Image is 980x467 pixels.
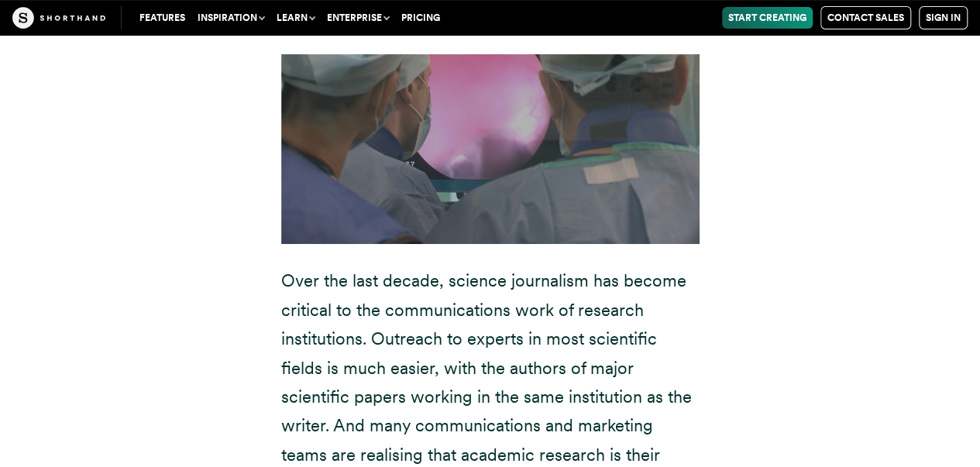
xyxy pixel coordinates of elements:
img: Three researchers wearing blue medical scrubs face away from the camera, looking toward an oval s... [281,54,700,244]
a: Start Creating [722,7,813,29]
a: Contact Sales [820,6,911,29]
a: Features [133,7,191,29]
a: Pricing [395,7,446,29]
button: Learn [270,7,321,29]
a: Sign in [919,6,968,29]
img: The Craft [12,7,105,29]
button: Enterprise [321,7,395,29]
button: Inspiration [191,7,270,29]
